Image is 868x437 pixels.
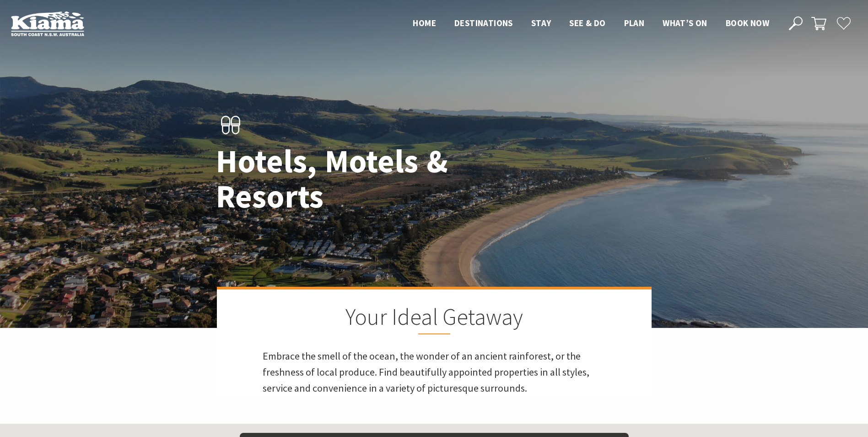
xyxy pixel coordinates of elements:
[263,348,606,397] p: Embrace the smell of the ocean, the wonder of an ancient rainforest, or the freshness of local pr...
[454,17,513,28] span: Destinations
[413,17,436,28] span: Home
[263,303,606,334] h2: Your Ideal Getaway
[404,16,778,31] nav: Main Menu
[663,17,707,28] span: What’s On
[726,17,769,28] span: Book now
[624,17,645,28] span: Plan
[216,143,474,214] h1: Hotels, Motels & Resorts
[569,17,605,28] span: See & Do
[531,17,551,28] span: Stay
[11,11,84,36] img: Kiama Logo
